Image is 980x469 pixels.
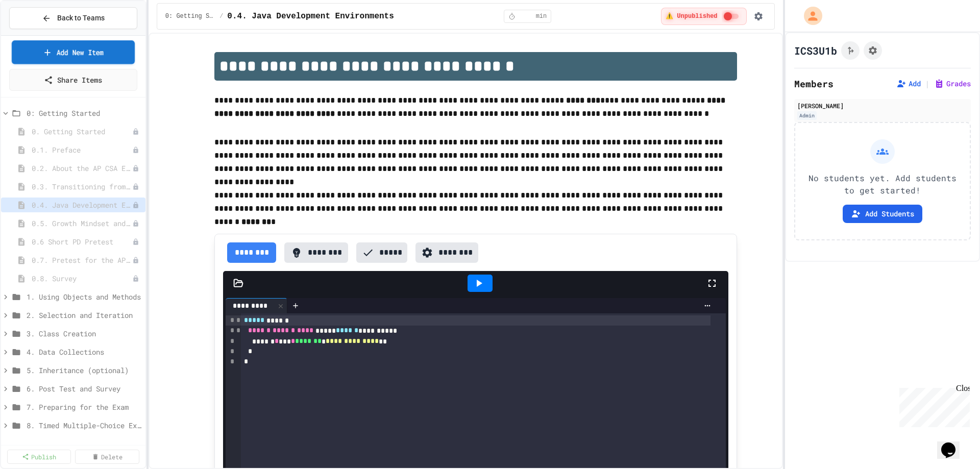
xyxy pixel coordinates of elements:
[9,69,137,91] a: Share Items
[32,126,132,137] span: 0. Getting Started
[843,205,922,223] button: Add Students
[132,183,139,190] div: Unpublished
[841,41,860,60] button: Click to see fork details
[132,275,139,282] div: Unpublished
[937,428,970,459] iframe: chat widget
[27,328,141,339] span: 3. Class Creation
[7,450,71,464] a: Publish
[32,255,132,265] span: 0.7. Pretest for the AP CSA Exam
[27,310,141,320] span: 2. Selection and Iteration
[803,172,962,196] p: No students yet. Add students to get started!
[925,78,930,90] span: |
[793,4,825,28] div: My Account
[794,77,834,91] h2: Members
[32,144,132,155] span: 0.1. Preface
[32,200,132,210] span: 0.4. Java Development Environments
[32,236,132,247] span: 0.6 Short PD Pretest
[132,257,139,264] div: Unpublished
[132,238,139,245] div: Unpublished
[32,163,132,174] span: 0.2. About the AP CSA Exam
[896,79,921,89] button: Add
[227,10,394,22] span: 0.4. Java Development Environments
[12,40,135,64] a: Add New Item
[797,111,817,120] div: Admin
[27,108,141,118] span: 0: Getting Started
[27,365,141,376] span: 5. Inheritance (optional)
[27,383,141,394] span: 6. Post Test and Survey
[32,273,132,284] span: 0.8. Survey
[132,202,139,209] div: Unpublished
[4,4,70,65] div: Chat with us now!Close
[27,291,141,302] span: 1. Using Objects and Methods
[666,12,717,20] span: ⚠️ Unpublished
[132,220,139,227] div: Unpublished
[27,347,141,357] span: 4. Data Collections
[219,12,223,20] span: /
[32,181,132,192] span: 0.3. Transitioning from AP CSP to AP CSA
[57,13,105,23] span: Back to Teams
[536,12,547,20] span: min
[27,438,141,449] span: 9. Mixed Up Code - Free Response Practice
[27,420,141,431] span: 8. Timed Multiple-Choice Exams
[165,12,215,20] span: 0: Getting Started
[895,384,970,427] iframe: chat widget
[75,450,139,464] a: Delete
[27,402,141,412] span: 7. Preparing for the Exam
[132,165,139,172] div: Unpublished
[794,43,837,58] h1: ICS3U1b
[9,7,137,29] button: Back to Teams
[797,101,968,110] div: [PERSON_NAME]
[661,8,746,25] div: ⚠️ Students cannot see this content! Click the toggle to publish it and make it visible to your c...
[32,218,132,229] span: 0.5. Growth Mindset and Pair Programming
[864,41,882,60] button: Assignment Settings
[132,128,139,135] div: Unpublished
[132,146,139,154] div: Unpublished
[934,79,971,89] button: Grades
